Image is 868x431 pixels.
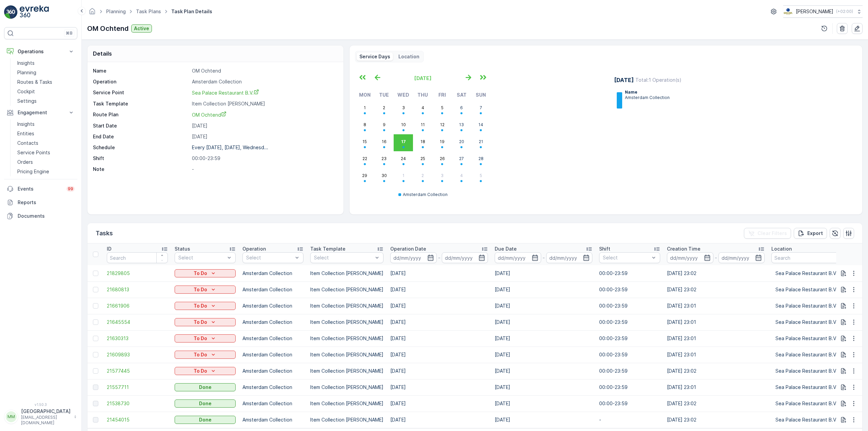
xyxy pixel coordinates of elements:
a: Sea Palace Restaurant B.V. [192,89,336,96]
td: [DATE] [491,379,596,395]
input: dd/mm/yyyy [390,252,437,263]
a: Routes & Tasks [15,77,77,87]
td: [DATE] [491,298,596,314]
div: Toggle Row Selected [93,368,98,374]
button: September 10, 2025 [394,117,413,134]
abbr: September 5, 2025 [441,105,443,110]
p: Amsterdam Collection [242,286,303,293]
p: Insights [17,121,35,128]
button: October 2, 2025 [413,168,432,185]
input: dd/mm/yyyy [442,252,488,263]
abbr: September 29, 2025 [362,173,367,178]
a: 21680813 [107,286,168,293]
button: Sea Palace Restaurant B.V. [771,333,849,344]
a: Homepage [88,10,96,16]
abbr: September 15, 2025 [362,139,367,144]
p: Tasks [96,229,113,238]
p: Contacts [17,140,38,146]
a: Insights [15,58,77,68]
td: [DATE] [491,363,596,379]
p: Amsterdam Collection [242,319,303,326]
button: October 5, 2025 [471,168,491,185]
abbr: Saturday [457,92,467,98]
p: Documents [18,213,75,219]
button: September 3, 2025 [394,100,413,117]
a: 21661906 [107,302,168,309]
button: September 1, 2025 [355,100,374,117]
input: Search [771,252,849,263]
p: To Do [194,335,207,342]
p: - [438,254,440,262]
abbr: September 13, 2025 [459,122,464,127]
td: [DATE] [387,347,491,363]
td: [DATE] [387,298,491,314]
button: Sea Palace Restaurant B.V. [771,268,849,279]
button: September 13, 2025 [452,117,471,134]
button: September 4, 2025 [413,100,432,117]
abbr: September 22, 2025 [362,156,367,161]
td: [DATE] [491,330,596,347]
p: [DATE] [614,76,634,84]
td: [DATE] [491,412,596,428]
p: Schedule [93,144,189,151]
button: September 5, 2025 [433,100,452,117]
abbr: September 19, 2025 [440,139,445,144]
p: Insights [17,60,35,66]
p: Amsterdam Collection [242,335,303,342]
td: [DATE] 23:02 [664,265,768,281]
a: Cockpit [15,87,77,96]
p: [GEOGRAPHIC_DATA] [21,408,71,415]
button: September 26, 2025 [433,151,452,168]
p: Amsterdam Collection [403,192,448,197]
p: Service Points [17,149,50,156]
button: September 17, 2025 [394,134,413,151]
p: - [715,254,717,262]
button: September 30, 2025 [374,168,394,185]
button: Sea Palace Restaurant B.V. [771,414,849,425]
p: To Do [194,302,207,309]
p: 00:00-23:59 [599,302,660,309]
button: October 3, 2025 [433,168,452,185]
p: Shift [93,155,189,162]
button: September 16, 2025 [374,134,394,151]
span: OM Ochtend [192,112,226,118]
abbr: September 20, 2025 [459,139,464,144]
a: 21577445 [107,368,168,374]
abbr: September 24, 2025 [401,156,406,161]
p: Entities [17,130,34,137]
button: September 24, 2025 [394,151,413,168]
img: basis-logo_rgb2x.png [783,8,793,15]
p: Details [93,50,112,58]
p: Item Collection [PERSON_NAME] [310,319,383,326]
td: [DATE] 23:01 [664,298,768,314]
button: September 27, 2025 [452,151,471,168]
p: Sea Palace Restaurant B.V. [775,286,837,293]
abbr: September 12, 2025 [440,122,445,127]
p: Select [603,254,650,261]
p: Amsterdam Collection [242,302,303,309]
a: Task Plans [136,8,161,14]
button: September 14, 2025 [471,117,491,134]
td: [DATE] 23:01 [664,314,768,330]
p: Clear Filters [757,230,787,237]
p: Item Collection [PERSON_NAME] [310,286,383,293]
td: [DATE] 23:01 [664,379,768,395]
td: [DATE] [387,314,491,330]
abbr: September 26, 2025 [440,156,445,161]
p: Item Collection [PERSON_NAME] [310,351,383,358]
button: Engagement [4,106,77,119]
td: [DATE] 23:01 [664,347,768,363]
div: Toggle Row Selected [93,303,98,309]
p: Settings [17,98,37,104]
abbr: September 25, 2025 [420,156,425,161]
abbr: September 7, 2025 [480,105,482,110]
div: Toggle Row Selected [93,319,98,325]
a: 21557711 [107,384,168,391]
p: To Do [194,270,207,277]
abbr: September 4, 2025 [421,105,424,110]
p: Amsterdam Collection [625,95,670,100]
p: End Date [93,133,189,140]
div: Toggle Row Selected [93,336,98,341]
